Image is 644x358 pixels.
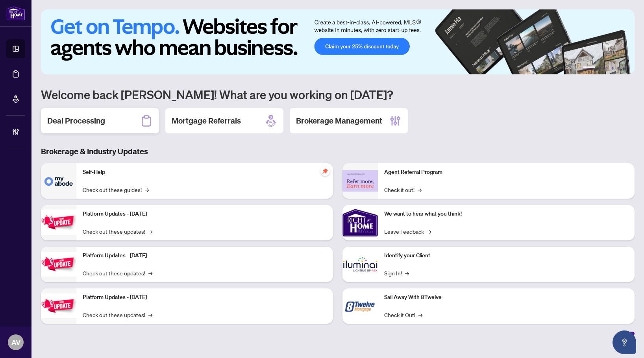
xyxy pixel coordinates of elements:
span: pushpin [320,166,330,176]
a: Leave Feedback→ [384,227,431,236]
span: → [145,185,149,194]
h2: Mortgage Referrals [172,115,241,126]
img: Platform Updates - June 23, 2025 [41,293,76,318]
h2: Deal Processing [47,115,105,126]
span: → [418,185,422,194]
img: We want to hear what you think! [342,205,378,240]
span: → [418,310,422,319]
button: 1 [583,66,595,70]
span: AV [11,337,20,348]
button: Open asap [613,330,636,354]
p: Identify your Client [384,251,628,260]
a: Check out these updates!→ [83,269,152,277]
img: logo [6,6,25,20]
a: Check it out!→ [384,185,422,194]
p: Agent Referral Program [384,168,628,177]
h3: Brokerage & Industry Updates [41,146,635,157]
p: We want to hear what you think! [384,210,628,218]
button: 6 [624,66,627,70]
p: Sail Away With 8Twelve [384,293,628,302]
span: → [148,310,152,319]
a: Check it Out!→ [384,310,422,319]
img: Sail Away With 8Twelve [342,288,378,324]
img: Identify your Client [342,247,378,282]
a: Sign In!→ [384,269,409,277]
h2: Brokerage Management [296,115,382,126]
img: Platform Updates - July 21, 2025 [41,210,76,235]
img: Platform Updates - July 8, 2025 [41,252,76,277]
button: 2 [598,66,601,70]
button: 4 [611,66,614,70]
a: Check out these guides!→ [83,185,149,194]
p: Platform Updates - [DATE] [83,251,327,260]
img: Slide 0 [41,9,635,74]
span: → [148,227,152,236]
button: 3 [605,66,608,70]
span: → [405,269,409,277]
img: Self-Help [41,163,76,199]
span: → [148,269,152,277]
h1: Welcome back [PERSON_NAME]! What are you working on [DATE]? [41,87,635,102]
a: Check out these updates!→ [83,227,152,236]
p: Platform Updates - [DATE] [83,293,327,302]
button: 5 [617,66,620,70]
p: Self-Help [83,168,327,177]
img: Agent Referral Program [342,170,378,192]
a: Check out these updates!→ [83,310,152,319]
p: Platform Updates - [DATE] [83,210,327,218]
span: → [427,227,431,236]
